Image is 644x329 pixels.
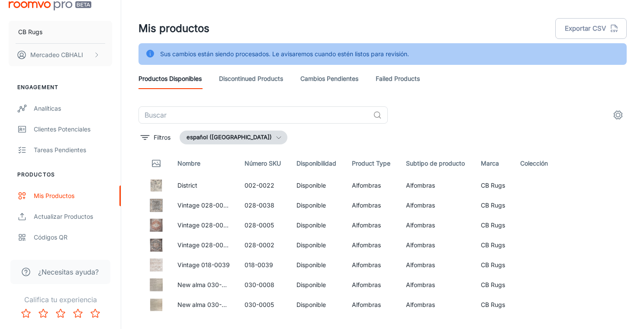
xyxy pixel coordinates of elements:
[345,176,399,195] td: Alfombras
[34,104,112,113] div: Analíticas
[474,151,513,176] th: Marca
[399,176,474,195] td: Alfombras
[9,21,112,43] button: CB Rugs
[34,233,112,242] div: Códigos QR
[238,215,290,235] td: 028-0005
[290,195,345,215] td: Disponible
[177,221,231,229] a: Vintage 028-0006
[177,261,230,268] a: Vintage 018-0039
[35,305,52,322] button: Rate 2 star
[290,295,345,315] td: Disponible
[300,68,358,89] a: Cambios pendientes
[238,295,290,315] td: 030-0005
[474,235,513,255] td: CB Rugs
[345,255,399,275] td: Alfombras
[17,305,35,322] button: Rate 1 star
[138,68,202,89] a: Productos disponibles
[7,294,114,305] p: Califica tu experiencia
[160,46,409,62] div: Sus cambios están siendo procesados. Le avisaremos cuando estén listos para revisión.
[9,44,112,66] button: Mercadeo CBHALI
[290,235,345,255] td: Disponible
[345,215,399,235] td: Alfombras
[555,18,627,39] button: Exportar CSV
[219,68,283,89] a: Discontinued Products
[34,191,112,201] div: Mis productos
[238,275,290,295] td: 030-0008
[290,151,345,176] th: Disponibilidad
[151,158,161,169] svg: Thumbnail
[238,255,290,275] td: 018-0039
[609,106,627,124] button: settings
[87,305,104,322] button: Rate 5 star
[180,131,287,144] button: español ([GEOGRAPHIC_DATA])
[238,176,290,195] td: 002-0022
[177,241,231,249] a: Vintage 028-0002
[34,212,112,221] div: Actualizar productos
[154,133,171,142] p: Filtros
[18,27,42,37] p: CB Rugs
[345,195,399,215] td: Alfombras
[474,176,513,195] td: CB Rugs
[345,235,399,255] td: Alfombras
[290,275,345,295] td: Disponible
[345,275,399,295] td: Alfombras
[399,151,474,176] th: Subtipo de producto
[138,106,370,124] input: Buscar
[399,195,474,215] td: Alfombras
[399,275,474,295] td: Alfombras
[474,215,513,235] td: CB Rugs
[513,151,560,176] th: Colección
[474,195,513,215] td: CB Rugs
[9,1,91,10] img: Roomvo PRO Beta
[69,305,87,322] button: Rate 4 star
[474,255,513,275] td: CB Rugs
[345,151,399,176] th: Product Type
[34,145,112,155] div: Tareas pendientes
[238,151,290,176] th: Número SKU
[238,235,290,255] td: 028-0002
[38,267,99,277] span: ¿Necesitas ayuda?
[52,305,69,322] button: Rate 3 star
[177,201,231,209] a: Vintage 028-0038
[171,151,238,176] th: Nombre
[290,176,345,195] td: Disponible
[290,215,345,235] td: Disponible
[177,182,197,189] a: District
[399,235,474,255] td: Alfombras
[399,255,474,275] td: Alfombras
[138,131,173,144] button: filter
[399,215,474,235] td: Alfombras
[138,21,209,36] h1: Mis productos
[399,295,474,315] td: Alfombras
[376,68,420,89] a: Failed Products
[474,275,513,295] td: CB Rugs
[345,295,399,315] td: Alfombras
[30,50,83,60] p: Mercadeo CBHALI
[238,195,290,215] td: 028-0038
[290,255,345,275] td: Disponible
[34,125,112,134] div: Clientes potenciales
[474,295,513,315] td: CB Rugs
[177,281,237,288] a: New alma 030-0008
[177,301,237,308] a: New alma 030-0005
